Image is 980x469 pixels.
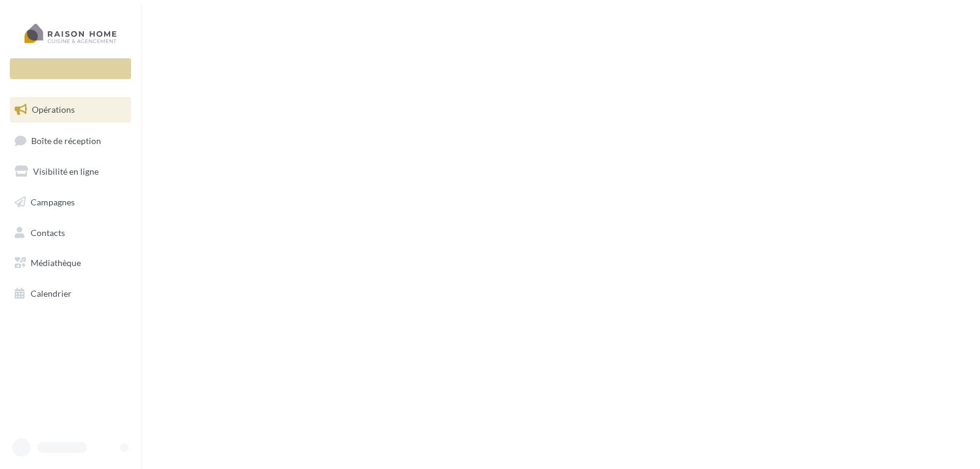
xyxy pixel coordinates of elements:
span: Visibilité en ligne [33,166,99,177]
a: Visibilité en ligne [7,159,134,185]
a: Contacts [7,220,134,246]
div: Nouvelle campagne [10,58,131,79]
a: Boîte de réception [7,128,134,154]
span: Contacts [31,227,65,237]
a: Médiathèque [7,250,134,276]
span: Boîte de réception [31,135,101,145]
span: Opérations [32,104,75,115]
span: Médiathèque [31,257,81,268]
span: Campagnes [31,197,75,207]
a: Opérations [7,97,134,123]
span: Calendrier [31,288,72,299]
a: Campagnes [7,189,134,215]
a: Calendrier [7,281,134,307]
